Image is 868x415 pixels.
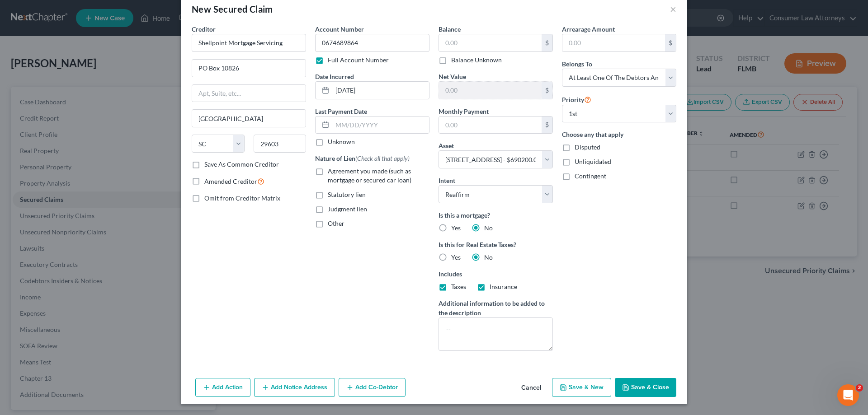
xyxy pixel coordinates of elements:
label: Full Account Number [328,56,389,65]
div: $ [542,34,552,51]
span: Taxes [451,283,466,290]
span: Amended Creditor [204,177,257,185]
span: Yes [451,253,461,261]
iframe: Intercom live chat [837,384,859,406]
label: Arrearage Amount [562,24,615,34]
button: Add Co-Debtor [339,378,406,397]
span: Belongs To [562,60,592,68]
span: Insurance [490,283,517,290]
span: Judgment lien [328,205,367,213]
label: Unknown [328,137,355,146]
label: Priority [562,94,591,105]
label: Choose any that apply [562,130,676,139]
input: Enter city... [192,110,306,127]
span: 2 [856,384,863,392]
span: No [484,224,493,232]
span: Creditor [192,25,216,33]
div: New Secured Claim [192,3,273,15]
div: $ [665,34,676,51]
input: 0.00 [439,117,542,134]
input: Enter address... [192,60,306,77]
span: Omit from Creditor Matrix [204,194,280,202]
input: 0.00 [439,34,542,51]
label: Nature of Lien [315,154,410,163]
button: Save & New [552,378,611,397]
button: × [670,4,676,14]
button: Cancel [514,379,548,397]
label: Monthly Payment [439,107,489,116]
span: Asset [439,142,454,149]
label: Account Number [315,24,364,34]
input: -- [315,34,429,52]
span: Agreement you made (such as mortgage or secured car loan) [328,167,411,184]
button: Add Notice Address [254,378,335,397]
span: No [484,253,493,261]
label: Includes [439,269,553,279]
span: (Check all that apply) [355,154,410,162]
label: Additional information to be added to the description [439,298,553,317]
label: Is this for Real Estate Taxes? [439,240,553,249]
input: MM/DD/YYYY [332,82,429,99]
button: Save & Close [615,378,676,397]
input: Search creditor by name... [192,34,306,52]
div: $ [542,117,552,134]
label: Net Value [439,72,466,81]
label: Last Payment Date [315,107,367,116]
button: Add Action [195,378,250,397]
span: Unliquidated [575,158,611,165]
input: 0.00 [439,82,542,99]
span: Other [328,219,344,227]
input: Enter zip... [254,135,307,153]
span: Statutory lien [328,191,366,198]
label: Date Incurred [315,72,354,81]
div: $ [542,82,552,99]
span: Contingent [575,172,606,180]
input: Apt, Suite, etc... [192,85,306,102]
label: Balance Unknown [451,56,502,65]
label: Save As Common Creditor [204,160,279,169]
span: Disputed [575,143,600,151]
input: 0.00 [562,34,665,51]
input: MM/DD/YYYY [332,117,429,134]
label: Intent [439,176,455,185]
label: Balance [439,24,461,34]
span: Yes [451,224,461,232]
label: Is this a mortgage? [439,210,553,220]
